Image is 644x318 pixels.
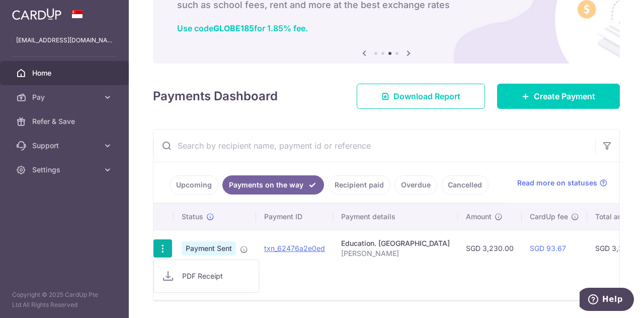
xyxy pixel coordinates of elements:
[32,165,99,175] span: Settings
[595,212,628,222] span: Total amt.
[12,8,61,20] img: CardUp
[32,116,99,126] span: Refer & Save
[534,90,595,102] span: Create Payment
[530,244,566,252] a: SGD 93.67
[32,141,99,151] span: Support
[328,175,390,195] a: Recipient paid
[170,175,218,195] a: Upcoming
[153,87,278,105] h4: Payments Dashboard
[357,84,485,109] a: Download Report
[393,90,460,102] span: Download Report
[394,175,437,195] a: Overdue
[213,23,254,33] b: GLOBE185
[182,241,236,256] span: Payment Sent
[333,204,458,230] th: Payment details
[32,92,99,102] span: Pay
[441,175,489,195] a: Cancelled
[497,84,620,109] a: Create Payment
[517,178,597,188] span: Read more on statuses
[153,130,595,162] input: Search by recipient name, payment id or reference
[222,175,324,195] a: Payments on the way
[466,212,492,222] span: Amount
[182,212,203,222] span: Status
[16,35,113,45] p: [EMAIL_ADDRESS][DOMAIN_NAME]
[177,23,308,33] a: Use codeGLOBE185for 1.85% fee.
[517,178,607,188] a: Read more on statuses
[264,244,325,252] a: txn_62476a2e0ed
[580,288,634,313] iframe: Opens a widget where you can find more information
[32,68,99,78] span: Home
[530,212,568,222] span: CardUp fee
[256,204,333,230] th: Payment ID
[458,230,522,267] td: SGD 3,230.00
[341,238,450,248] div: Education. [GEOGRAPHIC_DATA]
[341,248,450,259] p: [PERSON_NAME]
